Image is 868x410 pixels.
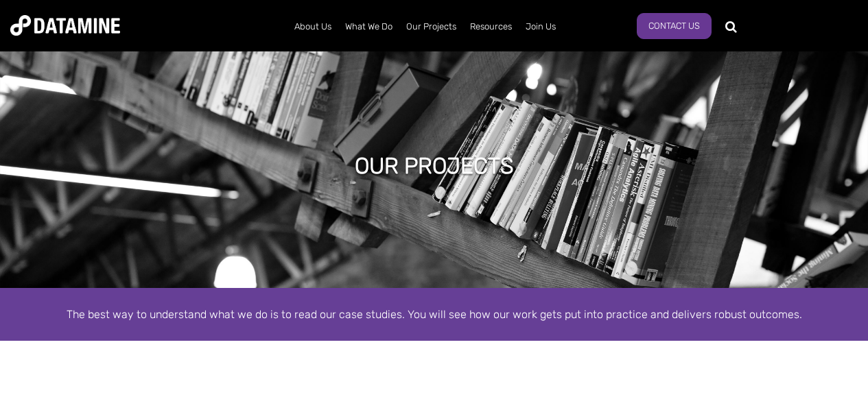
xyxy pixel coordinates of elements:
[637,13,712,39] a: Contact Us
[338,9,399,45] a: What We Do
[43,305,825,324] div: The best way to understand what we do is to read our case studies. You will see how our work gets...
[463,9,519,45] a: Resources
[10,15,120,36] img: Datamine
[288,9,338,45] a: About Us
[519,9,563,45] a: Join Us
[399,9,463,45] a: Our Projects
[355,151,514,181] h1: Our projects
